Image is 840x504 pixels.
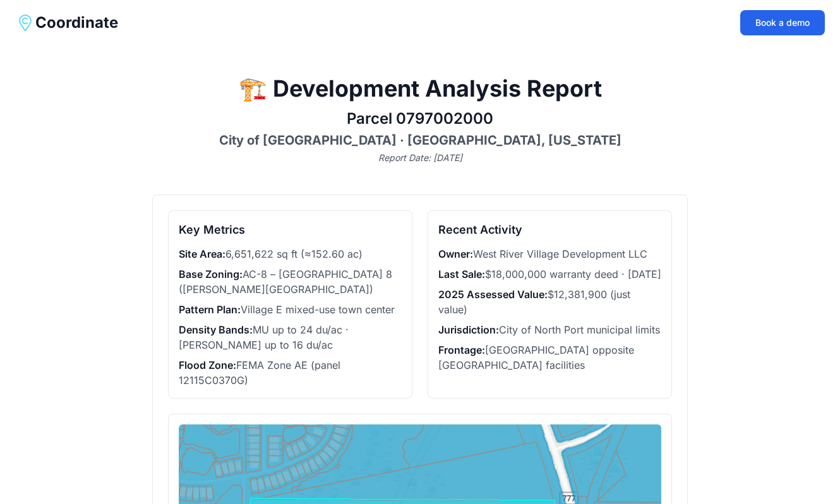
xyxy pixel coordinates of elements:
span: 2025 Assessed Value: [438,288,548,301]
p: Report Date: [DATE] [152,152,688,164]
span: Base Zoning: [179,268,243,280]
span: Owner: [438,248,473,260]
li: FEMA Zone AE (panel 12115C0370G) [179,357,402,388]
h2: Parcel 0797002000 [152,109,688,129]
span: Pattern Plan: [179,303,241,316]
li: $12,381,900 (just value) [438,287,661,317]
h3: City of [GEOGRAPHIC_DATA] · [GEOGRAPHIC_DATA], [US_STATE] [152,131,688,149]
li: MU up to 24 du/ac · [PERSON_NAME] up to 16 du/ac [179,322,402,352]
h3: Recent Activity [438,221,661,239]
a: Coordinate [15,13,118,33]
button: Book a demo [740,10,825,35]
img: Coordinate [15,13,35,33]
h1: 🏗️ Development Analysis Report [152,76,688,101]
span: Density Bands: [179,323,253,336]
span: Last Sale: [438,268,485,280]
span: Frontage: [438,344,485,356]
li: $18,000,000 warranty deed · [DATE] [438,267,661,282]
li: Village E mixed-use town center [179,302,402,317]
li: City of North Port municipal limits [438,322,661,337]
li: West River Village Development LLC [438,246,661,261]
li: [GEOGRAPHIC_DATA] opposite [GEOGRAPHIC_DATA] facilities [438,342,661,373]
span: Site Area: [179,248,225,260]
h3: Key Metrics [179,221,402,239]
li: 6,651,622 sq ft (≈152.60 ac) [179,246,402,261]
span: Coordinate [35,13,118,33]
span: Jurisdiction: [438,323,499,336]
span: Flood Zone: [179,359,236,371]
li: AC-8 – [GEOGRAPHIC_DATA] 8 ([PERSON_NAME][GEOGRAPHIC_DATA]) [179,267,402,297]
